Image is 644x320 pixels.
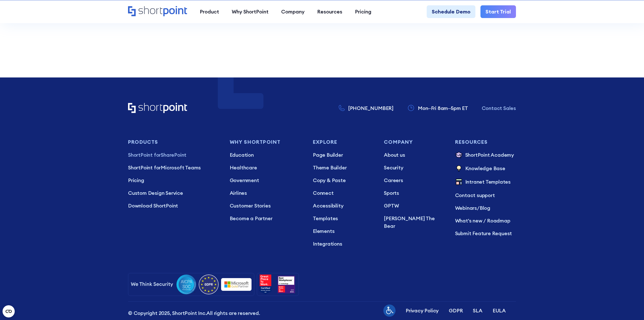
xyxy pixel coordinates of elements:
[225,5,275,18] a: Why ShortPoint
[455,151,516,159] a: ShortPoint Academy
[128,164,220,171] a: ShortPoint forMicrosoft Teams
[313,240,374,248] a: Integrations
[449,307,463,314] a: GDPR
[313,177,374,184] a: Copy & Paste
[128,6,187,17] a: Home
[128,151,220,159] a: ShortPoint forSharePoint
[455,217,516,225] a: What's new / Roadmap
[480,5,516,18] a: Start Trial
[455,165,516,173] a: Knowledge Base
[128,177,220,184] a: Pricing
[384,151,445,159] a: About us
[128,164,161,171] span: ShortPoint for
[339,104,393,112] a: [PHONE_NUMBER]
[348,104,393,112] p: [PHONE_NUMBER]
[313,215,374,222] a: Templates
[313,139,374,145] h3: Explore
[455,191,516,199] a: Contact support
[193,5,225,18] a: Product
[128,151,220,159] p: SharePoint
[128,309,260,317] p: All rights are reserved.
[418,104,468,112] p: Mon–Fri 8am–5pm ET
[230,215,303,222] a: Become a Partner
[384,139,445,145] h3: Company
[465,178,511,186] p: Intranet Templates
[493,307,506,314] a: EULA
[313,202,374,210] a: Accessibility
[311,5,349,18] a: Resources
[281,8,305,15] div: Company
[619,296,644,320] iframe: Chat Widget
[355,8,371,15] div: Pricing
[230,202,303,210] a: Customer Stories
[384,202,445,210] a: GPTW
[384,177,445,184] a: Careers
[384,164,445,171] a: Security
[128,202,220,210] a: Download ShortPoint
[455,204,516,212] p: /
[128,139,220,145] h3: Products
[455,205,477,211] a: Webinars
[406,307,439,314] a: Privacy Policy
[455,230,516,237] a: Submit Feature Request
[317,8,342,15] div: Resources
[230,139,303,145] h3: Why Shortpoint
[230,177,303,184] a: Government
[275,5,311,18] a: Company
[230,164,303,171] a: Healthcare
[200,8,219,15] div: Product
[313,227,374,235] a: Elements
[455,139,516,145] h3: Resources
[480,205,490,211] a: Blog
[465,151,514,159] p: ShortPoint Academy
[482,104,516,112] a: Contact Sales
[313,164,374,171] p: Theme Builder
[384,189,445,197] a: Sports
[473,307,482,314] a: SLA
[349,5,378,18] a: Pricing
[232,8,269,15] div: Why ShortPoint
[3,305,15,317] button: Open CMP widget
[128,310,206,316] span: © Copyright 2025, ShortPoint Inc.
[128,189,220,197] a: Custom Design Service
[384,215,445,230] a: [PERSON_NAME] The Bear
[230,151,303,159] a: Education
[313,189,374,197] a: Connect
[128,103,187,114] a: Home
[455,178,516,186] a: Intranet Templates
[128,152,161,158] span: ShortPoint for
[465,165,505,173] p: Knowledge Base
[128,164,220,171] p: Microsoft Teams
[313,151,374,159] p: Page Builder
[230,189,303,197] a: Airlines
